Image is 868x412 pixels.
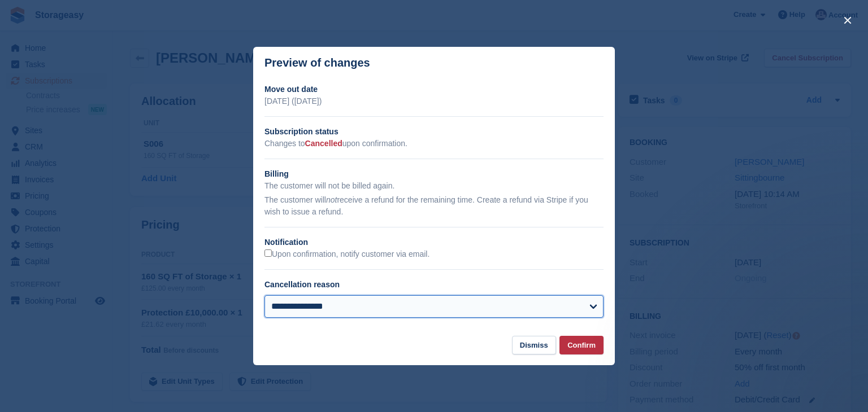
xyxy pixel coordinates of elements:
p: The customer will receive a refund for the remaining time. Create a refund via Stripe if you wish... [264,194,604,218]
p: Changes to upon confirmation. [264,138,604,150]
p: Preview of changes [264,56,370,69]
input: Upon confirmation, notify customer via email. [264,249,272,257]
h2: Move out date [264,84,604,95]
button: Confirm [559,336,604,354]
label: Cancellation reason [264,280,340,289]
em: not [326,195,337,204]
label: Upon confirmation, notify customer via email. [264,249,429,260]
h2: Notification [264,236,604,248]
p: The customer will not be billed again. [264,180,604,192]
h2: Billing [264,168,604,180]
button: Dismiss [512,336,556,354]
span: Cancelled [305,139,342,148]
button: close [839,11,857,29]
h2: Subscription status [264,126,604,138]
p: [DATE] ([DATE]) [264,95,604,107]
